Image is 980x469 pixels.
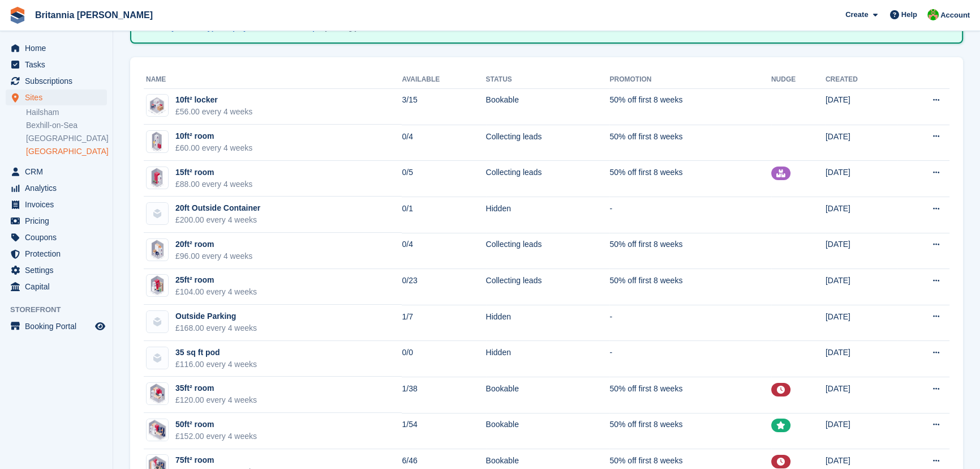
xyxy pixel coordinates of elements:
a: Preview store [93,319,107,333]
span: Home [25,40,93,56]
a: menu [6,89,107,105]
td: Collecting leads [486,161,610,197]
div: £104.00 every 4 weeks [175,286,257,298]
td: Hidden [486,197,610,233]
td: 50% off first 8 weeks [609,125,771,161]
img: 35FT.png [148,382,167,405]
td: - [609,197,771,233]
td: 1/7 [402,305,485,341]
img: stora-icon-8386f47178a22dfd0bd8f6a31ec36ba5ce8667c1dd55bd0f319d3a0aa187defe.svg [9,7,26,24]
a: menu [6,197,107,212]
img: blank-unit-type-icon-ffbac7b88ba66c5e286b0e438baccc4b9c83835d4c34f86887a83fc20ec27e7b.svg [147,203,168,224]
th: Status [486,71,610,89]
td: [DATE] [826,197,897,233]
img: blank-unit-type-icon-ffbac7b88ba66c5e286b0e438baccc4b9c83835d4c34f86887a83fc20ec27e7b.svg [147,347,168,369]
a: menu [6,318,107,334]
span: Invoices [25,197,93,212]
div: £60.00 every 4 weeks [175,142,252,154]
img: Wendy Thorp [927,9,939,20]
td: 0/5 [402,161,485,197]
img: 10FT.png [147,95,168,116]
img: 15FT.png [149,167,165,189]
div: 15ft² room [175,167,252,178]
div: £200.00 every 4 weeks [175,214,260,226]
td: 50% off first 8 weeks [609,413,771,449]
td: 0/4 [402,233,485,269]
a: menu [6,73,107,89]
a: menu [6,229,107,245]
td: [DATE] [826,269,897,305]
div: 35ft² room [175,382,257,394]
th: Promotion [609,71,771,89]
img: 50FT.png [147,419,168,441]
div: £120.00 every 4 weeks [175,394,257,406]
td: 50% off first 8 weeks [609,161,771,197]
a: menu [6,180,107,196]
div: £168.00 every 4 weeks [175,322,257,334]
td: Bookable [486,88,610,125]
div: 75ft² room [175,454,257,466]
div: 35 sq ft pod [175,347,257,359]
td: 1/38 [402,377,485,413]
img: 10FT-High.png [150,130,165,153]
img: blank-unit-type-icon-ffbac7b88ba66c5e286b0e438baccc4b9c83835d4c34f86887a83fc20ec27e7b.svg [147,311,168,332]
span: Pricing [25,213,93,229]
a: [GEOGRAPHIC_DATA] [26,146,107,157]
div: 20ft² room [175,238,252,250]
td: 50% off first 8 weeks [609,233,771,269]
td: [DATE] [826,377,897,413]
td: 0/23 [402,269,485,305]
div: 20ft Outside Container [175,202,260,214]
span: Coupons [25,229,93,245]
td: [DATE] [826,233,897,269]
td: 50% off first 8 weeks [609,88,771,125]
div: 10ft² room [175,130,252,142]
a: menu [6,40,107,56]
td: Collecting leads [486,269,610,305]
div: Outside Parking [175,310,257,322]
a: Bexhill-on-Sea [26,120,107,131]
td: 1/54 [402,413,485,449]
th: Name [144,71,402,89]
span: Analytics [25,180,93,196]
td: - [609,341,771,377]
span: Settings [25,262,93,278]
span: Tasks [25,57,93,73]
th: Available [402,71,485,89]
td: [DATE] [826,413,897,449]
td: Collecting leads [486,233,610,269]
span: Help [901,9,917,20]
span: Sites [25,89,93,105]
div: £88.00 every 4 weeks [175,178,252,190]
th: Created [826,71,897,89]
span: Capital [25,279,93,295]
span: Create [845,9,868,20]
a: Britannia [PERSON_NAME] [31,6,157,24]
td: Bookable [486,413,610,449]
div: £152.00 every 4 weeks [175,430,257,442]
a: menu [6,246,107,262]
span: Account [940,10,970,21]
td: 3/15 [402,88,485,125]
td: Bookable [486,377,610,413]
a: menu [6,262,107,278]
img: 25FT.png [148,274,166,297]
div: £116.00 every 4 weeks [175,359,257,370]
a: menu [6,164,107,180]
td: 0/1 [402,197,485,233]
th: Nudge [771,71,826,89]
div: 25ft² room [175,274,257,286]
td: Hidden [486,341,610,377]
td: Collecting leads [486,125,610,161]
td: [DATE] [826,125,897,161]
div: £56.00 every 4 weeks [175,106,252,118]
a: menu [6,213,107,229]
td: 50% off first 8 weeks [609,269,771,305]
a: menu [6,279,107,295]
div: 10ft² locker [175,94,252,106]
td: - [609,305,771,341]
td: [DATE] [826,161,897,197]
td: Hidden [486,305,610,341]
a: menu [6,57,107,73]
td: [DATE] [826,305,897,341]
